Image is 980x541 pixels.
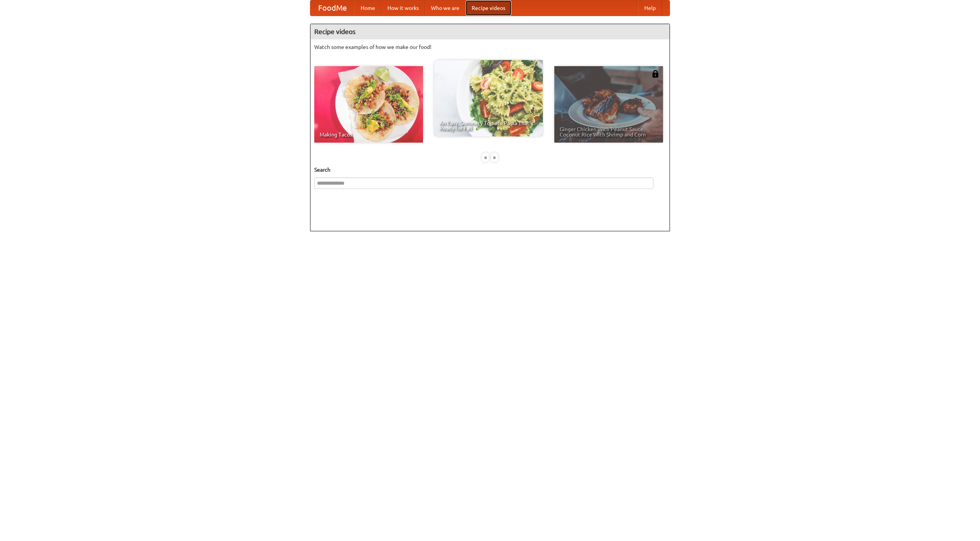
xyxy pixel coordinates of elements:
a: An Easy, Summery Tomato Pasta That's Ready for Fall [434,60,543,136]
a: Help [638,0,662,16]
a: How it works [381,0,425,16]
a: Recipe videos [465,0,511,16]
a: Making Tacos [314,66,423,143]
a: Who we are [425,0,465,16]
p: Watch some examples of how we make our food! [314,43,666,51]
div: « [482,153,489,162]
a: FoodMe [310,0,354,16]
span: Making Tacos [320,132,418,137]
img: 483408.png [652,70,659,78]
span: An Easy, Summery Tomato Pasta That's Ready for Fall [439,120,537,131]
h4: Recipe videos [310,24,670,39]
div: » [491,153,498,162]
a: Home [354,0,381,16]
h5: Search [314,166,666,174]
